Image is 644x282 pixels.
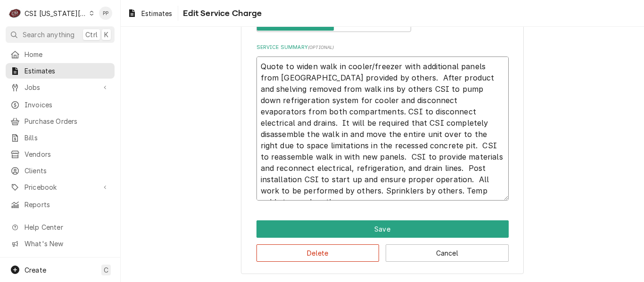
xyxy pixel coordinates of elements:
span: C [104,265,108,275]
span: Help Center [25,222,109,232]
button: Delete [256,244,380,262]
button: Search anythingCtrlK [6,26,115,43]
a: Vendors [6,146,115,162]
span: Reports [25,200,110,209]
span: Jobs [25,82,96,92]
div: CSI [US_STATE][GEOGRAPHIC_DATA] [25,8,87,18]
a: Estimates [6,63,115,79]
div: CSI Kansas City's Avatar [8,7,22,20]
span: Create [25,266,46,274]
a: Go to Jobs [6,80,115,95]
a: Reports [6,197,115,212]
span: Estimates [25,66,110,76]
div: PP [99,7,112,20]
a: Bills [6,130,115,145]
span: Ctrl [85,30,98,40]
a: Estimates [124,6,176,21]
span: K [104,30,108,40]
span: Clients [25,166,110,176]
div: Button Group Row [256,220,509,238]
a: Clients [6,163,115,178]
button: Save [256,220,509,238]
span: ( optional ) [308,45,334,50]
span: Bills [25,133,110,143]
div: Service Summary [256,44,509,201]
textarea: Quote to widen walk in cooler/freezer with additional panels from [GEOGRAPHIC_DATA] provided by o... [256,56,509,201]
span: Estimates [141,8,172,18]
label: Service Summary [256,44,509,51]
a: Go to Help Center [6,219,115,235]
span: Invoices [25,100,110,110]
div: Button Group Row [256,238,509,262]
span: What's New [25,239,109,249]
a: Go to What's New [6,236,115,251]
span: Search anything [23,30,74,40]
span: Edit Service Charge [180,7,262,20]
a: Purchase Orders [6,113,115,129]
div: C [8,7,22,20]
a: Home [6,47,115,62]
div: Button Group [256,220,509,262]
a: Invoices [6,97,115,113]
button: Cancel [386,244,509,262]
span: Purchase Orders [25,116,110,126]
div: Philip Potter's Avatar [99,7,112,20]
span: Vendors [25,149,110,159]
a: Go to Pricebook [6,179,115,195]
span: Home [25,49,110,59]
span: Pricebook [25,182,96,192]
